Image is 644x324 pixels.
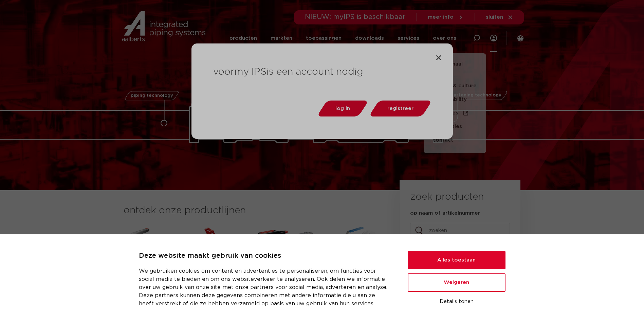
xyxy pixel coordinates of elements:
button: Alles toestaan [408,251,505,269]
a: registreer [368,101,432,116]
span: log in [335,106,350,111]
button: Weigeren [408,273,505,292]
button: Details tonen [408,296,505,307]
h3: voor is een account nodig [213,65,431,79]
a: Close [435,54,442,61]
p: We gebruiken cookies om content en advertenties te personaliseren, om functies voor social media ... [139,267,391,308]
span: registreer [387,106,413,111]
p: Deze website maakt gebruik van cookies [139,251,391,262]
span: my IPS [234,67,266,77]
a: log in [316,101,369,116]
